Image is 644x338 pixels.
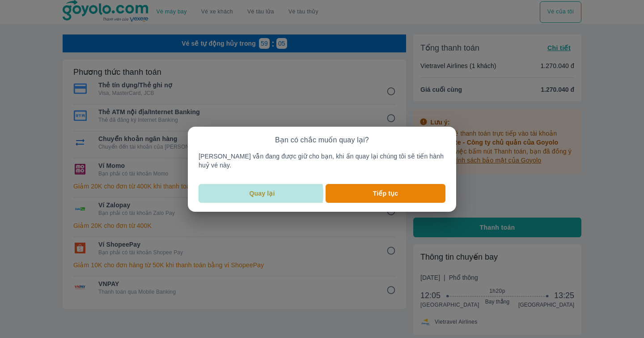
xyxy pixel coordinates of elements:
[199,184,326,203] button: Quay lại
[326,184,445,203] button: Tiếp tục
[199,152,445,170] p: [PERSON_NAME] vẫn đang được giữ cho bạn, khi ấn quay lại chúng tôi sẽ tiến hành huỷ vé này.
[250,189,275,198] p: Quay lại
[373,189,398,198] p: Tiếp tục
[275,136,369,145] p: Bạn có chắc muốn quay lại?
